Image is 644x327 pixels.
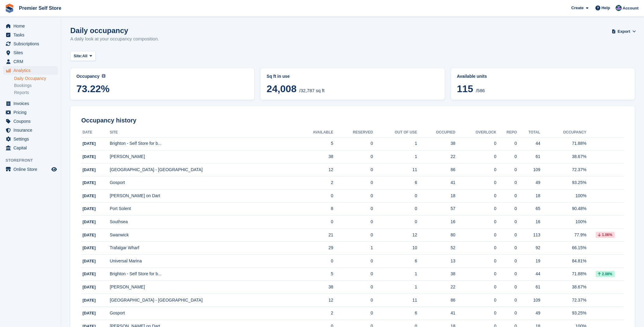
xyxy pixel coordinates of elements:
td: 2 [293,176,333,190]
td: 49 [517,307,540,320]
td: [GEOGRAPHIC_DATA] - [GEOGRAPHIC_DATA] [110,294,293,307]
a: menu [3,135,58,143]
div: 41 [417,179,455,186]
td: 0 [373,190,417,203]
span: Settings [13,135,50,143]
td: 8 [293,202,333,216]
span: Available units [457,74,487,79]
div: 22 [417,284,455,290]
td: 1 [333,242,373,255]
a: menu [3,66,58,75]
div: 0 [496,258,517,264]
div: 0 [455,245,496,251]
th: Available [293,128,333,137]
div: 18 [417,193,455,199]
span: Insurance [13,126,50,134]
div: 0 [455,271,496,277]
td: [GEOGRAPHIC_DATA] - [GEOGRAPHIC_DATA] [110,163,293,176]
td: 0 [333,228,373,242]
td: 0 [333,202,373,216]
span: [DATE] [83,233,96,237]
abbr: Current breakdown of sq ft occupied [267,73,438,80]
span: Subscriptions [13,39,50,48]
td: 61 [517,281,540,294]
td: 100% [540,216,587,229]
span: Home [13,22,50,30]
div: 0 [455,232,496,238]
div: 0 [455,193,496,199]
img: stora-icon-8386f47178a22dfd0bd8f6a31ec36ba5ce8667c1dd55bd0f319d3a0aa187defe.svg [5,4,14,13]
th: Total [517,128,540,137]
td: Gosport [110,176,293,190]
td: 0 [333,163,373,176]
a: menu [3,31,58,39]
span: Help [602,5,610,11]
span: Online Store [13,165,50,174]
a: menu [3,39,58,48]
div: 38 [417,271,455,277]
div: 0 [455,167,496,173]
td: 38 [293,281,333,294]
p: A daily look at your occupancy composition. [70,36,159,43]
span: [DATE] [83,167,96,172]
td: 72.37% [540,163,587,176]
span: Site: [74,53,82,59]
span: [DATE] [83,206,96,211]
th: Site [110,128,293,137]
a: menu [3,108,58,117]
td: 1 [373,137,417,150]
span: Sites [13,48,50,57]
img: Andrew Lewis [616,5,622,11]
td: 38 [293,150,333,163]
td: 5 [293,268,333,281]
th: Date [81,128,110,137]
td: 113 [517,228,540,242]
div: 0 [455,140,496,147]
abbr: Current percentage of sq ft occupied [76,73,248,80]
td: 44 [517,268,540,281]
h1: Daily occupancy [70,26,159,35]
td: 10 [373,242,417,255]
td: 0 [293,190,333,203]
td: Swanwick [110,228,293,242]
td: 90.48% [540,202,587,216]
div: 0 [496,284,517,290]
div: 57 [417,205,455,212]
span: 73.22% [76,83,248,94]
span: [DATE] [83,246,96,250]
div: 0 [496,193,517,199]
div: 38 [417,140,455,147]
a: Preview store [50,166,58,173]
a: menu [3,144,58,152]
span: Coupons [13,117,50,126]
td: 0 [333,281,373,294]
abbr: Current percentage of units occupied or overlocked [457,73,629,80]
span: [DATE] [83,154,96,159]
td: [PERSON_NAME] on Dart [110,190,293,203]
td: 11 [373,163,417,176]
div: 52 [417,245,455,251]
td: 19 [517,255,540,268]
td: Brighton - Self Store for b... [110,268,293,281]
button: Site: All [70,51,96,61]
td: 38.67% [540,150,587,163]
span: [DATE] [83,141,96,146]
td: Trafalgar Wharf [110,242,293,255]
span: Pricing [13,108,50,117]
td: 11 [373,294,417,307]
div: 0 [496,153,517,160]
td: 100% [540,190,587,203]
div: 0 [455,258,496,264]
div: 0 [455,153,496,160]
td: Brighton - Self Store for b... [110,137,293,150]
div: 86 [417,297,455,303]
td: 12 [373,228,417,242]
span: [DATE] [83,220,96,224]
span: Create [571,5,583,11]
td: 0 [333,268,373,281]
span: Occupancy [76,74,99,79]
td: 0 [373,202,417,216]
div: 0 [455,284,496,290]
div: 22 [417,153,455,160]
span: [DATE] [83,194,96,198]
